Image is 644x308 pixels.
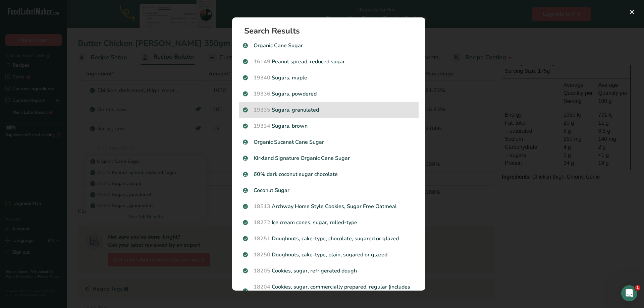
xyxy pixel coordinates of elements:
[254,74,270,81] span: 19340
[254,203,270,210] span: 18513
[254,122,270,130] span: 19334
[254,283,270,291] span: 18204
[243,74,415,82] p: Sugars, maple
[243,202,415,210] p: Archway Home Style Cookies, Sugar Free Oatmeal
[621,285,637,301] iframe: Intercom live chat
[243,251,415,259] p: Doughnuts, cake-type, plain, sugared or glazed
[254,219,270,226] span: 18272
[243,138,415,146] p: Organic Sucanat Cane Sugar
[254,251,270,258] span: 18250
[243,235,415,243] p: Doughnuts, cake-type, chocolate, sugared or glazed
[243,267,415,275] p: Cookies, sugar, refrigerated dough
[243,42,415,50] p: Organic Cane Sugar
[243,283,415,299] p: Cookies, sugar, commercially prepared, regular (includes vanilla)
[254,58,270,65] span: 16149
[254,90,270,98] span: 19336
[243,170,415,178] p: 60% dark coconut sugar chocolate
[254,106,270,114] span: 19335
[243,90,415,98] p: Sugars, powdered
[243,154,415,162] p: Kirkland Signature Organic Cane Sugar
[243,186,415,194] p: Coconut Sugar
[635,285,640,291] span: 1
[254,235,270,242] span: 18251
[243,58,415,66] p: Peanut spread, reduced sugar
[243,122,415,130] p: Sugars, brown
[243,219,415,227] p: Ice cream cones, sugar, rolled-type
[243,106,415,114] p: Sugars, granulated
[254,267,270,274] span: 18205
[244,27,419,35] h1: Search Results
